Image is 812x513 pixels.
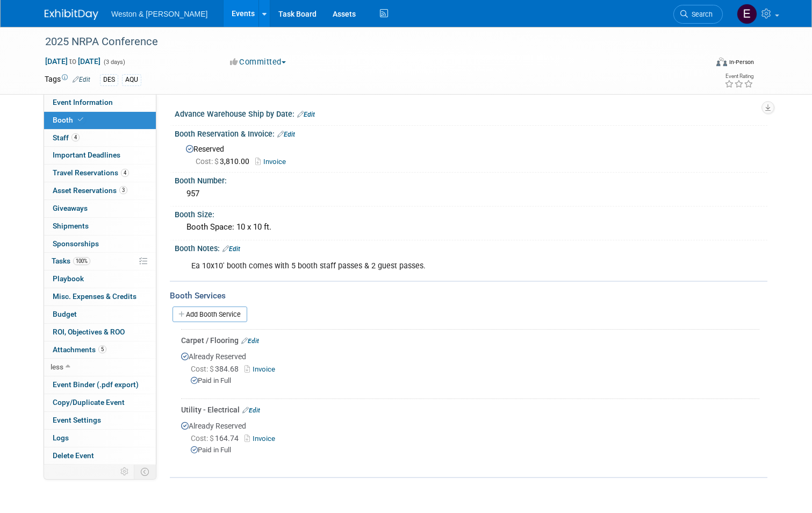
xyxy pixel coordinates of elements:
[181,335,759,346] div: Carpet / Flooring
[53,204,88,212] span: Giveaways
[53,433,69,442] span: Logs
[53,239,99,248] span: Sponsorships
[53,168,129,177] span: Travel Reservations
[297,111,315,118] a: Edit
[673,5,723,24] a: Search
[649,56,754,72] div: Event Format
[222,245,240,253] a: Edit
[44,341,156,359] a: Attachments5
[45,9,98,20] img: ExhibitDay
[44,94,156,111] a: Event Information
[44,324,156,341] a: ROI, Objectives & ROO
[53,310,77,318] span: Budget
[103,59,125,66] span: (3 days)
[196,157,220,166] span: Cost: $
[44,130,156,147] a: Staff4
[53,292,136,301] span: Misc. Expenses & Credits
[175,173,767,186] div: Booth Number:
[184,255,652,277] div: Ea 10x10' booth comes with 5 booth staff passes & 2 guest passes.
[44,182,156,199] a: Asset Reservations3
[44,359,156,376] a: less
[53,380,139,389] span: Event Binder (.pdf export)
[41,32,694,52] div: 2025 NRPA Conference
[68,57,78,66] span: to
[737,4,757,24] img: Edyn Winter
[724,74,753,79] div: Event Rating
[44,200,156,217] a: Giveaways
[100,74,118,85] div: DES
[191,365,243,373] span: 384.68
[255,158,291,166] a: Invoice
[241,337,259,345] a: Edit
[181,346,759,395] div: Already Reserved
[44,430,156,447] a: Logs
[119,186,127,194] span: 3
[183,186,759,202] div: 957
[78,117,83,123] i: Booth reservation complete
[53,416,101,424] span: Event Settings
[44,306,156,323] a: Budget
[44,394,156,411] a: Copy/Duplicate Event
[53,133,80,142] span: Staff
[226,56,290,68] button: Committed
[71,133,80,141] span: 4
[191,445,759,455] div: Paid in Full
[44,165,156,182] a: Travel Reservations4
[196,157,254,166] span: 3,810.00
[73,257,90,265] span: 100%
[44,270,156,288] a: Playbook
[191,376,759,386] div: Paid in Full
[191,365,215,373] span: Cost: $
[175,126,767,140] div: Booth Reservation & Invoice:
[175,240,767,254] div: Booth Notes:
[688,10,713,18] span: Search
[53,274,84,283] span: Playbook
[191,434,243,443] span: 164.74
[73,76,90,83] a: Edit
[122,74,141,85] div: AQU
[44,147,156,164] a: Important Deadlines
[175,106,767,120] div: Advance Warehouse Ship by Date:
[191,434,215,443] span: Cost: $
[44,236,156,253] a: Sponsorships
[44,253,156,270] a: Tasks100%
[242,407,260,414] a: Edit
[53,222,89,230] span: Shipments
[245,434,279,443] a: Invoice
[44,376,156,394] a: Event Binder (.pdf export)
[44,112,156,129] a: Booth
[53,398,125,407] span: Copy/Duplicate Event
[181,415,759,464] div: Already Reserved
[52,256,90,265] span: Tasks
[183,219,759,236] div: Booth Space: 10 x 10 ft.
[173,307,247,322] a: Add Booth Service
[51,362,63,371] span: less
[53,116,85,124] span: Booth
[53,327,125,336] span: ROI, Objectives & ROO
[121,169,129,177] span: 4
[53,151,120,159] span: Important Deadlines
[45,74,90,86] td: Tags
[111,10,207,18] span: Weston & [PERSON_NAME]
[277,131,295,138] a: Edit
[45,56,101,66] span: [DATE] [DATE]
[170,290,767,302] div: Booth Services
[98,345,106,353] span: 5
[716,58,727,66] img: Format-Inperson.png
[53,345,106,354] span: Attachments
[245,365,279,373] a: Invoice
[729,58,754,66] div: In-Person
[53,186,127,195] span: Asset Reservations
[44,288,156,305] a: Misc. Expenses & Credits
[53,98,113,106] span: Event Information
[175,206,767,220] div: Booth Size:
[44,218,156,235] a: Shipments
[44,447,156,465] a: Delete Event
[116,465,134,479] td: Personalize Event Tab Strip
[134,465,156,479] td: Toggle Event Tabs
[181,404,759,415] div: Utility - Electrical
[183,141,759,167] div: Reserved
[53,451,94,460] span: Delete Event
[44,412,156,429] a: Event Settings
